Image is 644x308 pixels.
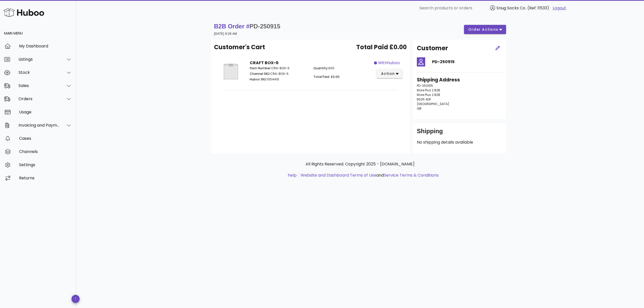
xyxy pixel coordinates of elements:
[417,88,440,92] span: More Plus 2 B2B
[19,70,60,75] div: Stock
[417,76,502,83] h3: Shipping Address
[250,66,271,70] span: Item Number:
[250,60,279,66] strong: CRAFT BOX-6
[417,139,502,145] p: No shipping details available
[250,66,307,71] p: CRA-BOX-6
[417,97,431,101] span: BS35 4DF
[4,7,44,18] img: Huboo Logo
[288,172,297,178] a: help
[19,44,72,48] div: My Dashboard
[313,75,339,79] span: Total Paid: £0.00
[19,162,72,167] div: Settings
[378,60,400,66] span: withhuboo
[19,110,72,114] div: Usage
[300,172,376,178] a: Website and Dashboard Terms of Use
[313,66,328,70] span: Quantity:
[214,23,280,30] strong: B2B Order #
[464,25,506,34] button: order actions
[417,83,433,88] span: PD-250915
[553,5,566,11] a: Logout
[377,69,403,78] button: action
[250,77,267,81] span: Huboo SKU:
[250,72,307,76] p: CRA-BOX-6
[19,57,60,62] div: Listings
[381,71,395,76] span: action
[468,27,498,32] span: order actions
[496,5,526,11] span: Snug Socks Co.
[19,123,60,128] div: Invoicing and Payments
[417,102,449,106] span: [GEOGRAPHIC_DATA]
[417,44,448,53] h2: Customer
[432,59,502,65] h4: PD-250915
[19,83,60,88] div: Sales
[218,60,244,83] img: Product Image
[19,136,72,141] div: Cases
[527,5,549,11] span: (Ref: 11533)
[417,93,440,97] span: More Plus 2 B2B
[417,106,421,111] span: GB
[215,161,505,167] p: All Rights Reserved. Copyright 2025 - [DOMAIN_NAME]
[299,172,439,178] li: and
[250,72,270,76] span: Channel SKU:
[249,23,280,30] span: PD-250915
[250,77,307,82] p: 1054416
[384,172,439,178] a: Service Terms & Conditions
[19,149,72,154] div: Channels
[417,127,502,139] div: Shipping
[214,32,237,36] small: [DATE] 9:29 AM
[356,43,407,52] span: Total Paid £0.00
[19,96,60,101] div: Orders
[214,43,265,52] span: Customer's Cart
[313,66,371,71] p: 600
[19,176,72,180] div: Returns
